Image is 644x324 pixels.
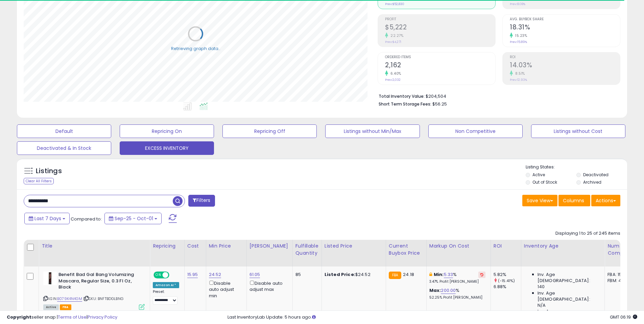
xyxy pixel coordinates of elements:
small: Prev: $52,830 [385,2,404,6]
small: FBA [389,272,401,279]
span: OFF [168,272,179,278]
span: Columns [563,197,584,204]
a: 5.33 [444,271,453,278]
div: Last InventoryLab Update: 5 hours ago. [228,314,637,321]
div: seller snap | | [7,314,117,321]
button: Save View [522,195,557,206]
button: Deactivated & In Stock [17,141,111,155]
a: Terms of Use [58,314,87,320]
small: 22.27% [388,33,403,38]
h2: 14.03% [510,61,620,70]
div: Clear All Filters [24,178,54,184]
div: Displaying 1 to 25 of 245 items [555,230,620,237]
b: Max: [429,287,441,294]
span: Sep-25 - Oct-01 [115,215,153,222]
span: $56.25 [432,101,447,107]
div: Listed Price [325,242,383,250]
div: Markup on Cost [429,242,488,250]
button: Default [17,124,111,138]
label: Active [532,172,545,178]
label: Out of Stock [532,179,557,185]
button: Last 7 Days [24,213,70,224]
a: 15.95 [187,271,198,278]
div: Cost [187,242,203,250]
div: $24.52 [325,272,381,278]
div: Disable auto adjust max [249,279,287,293]
span: Compared to: [71,216,102,222]
span: 24.18 [403,271,414,278]
a: 24.52 [209,271,221,278]
div: ASIN: [43,272,145,309]
button: Repricing On [120,124,214,138]
span: Inv. Age [DEMOGRAPHIC_DATA]: [538,290,599,302]
span: Last 7 Days [34,215,61,222]
button: Non Competitive [428,124,523,138]
div: ROI [494,242,518,250]
div: Inventory Age [524,242,602,250]
button: Actions [591,195,620,206]
span: Avg. Buybox Share [510,18,620,21]
div: FBA: 15 [607,272,630,278]
div: Min Price [209,242,244,250]
div: Num of Comp. [607,242,632,257]
b: Benefit Bad Gal Bang Volumizing Mascara, Regular Size, 0.3 Fl Oz, Black [58,272,141,292]
h2: 2,162 [385,61,495,70]
a: B079K4N4GM [57,296,82,302]
b: Min: [434,271,444,278]
div: Current Buybox Price [389,242,424,257]
span: | SKU: BNFTBDGLBNG [83,296,123,301]
b: Listed Price: [325,271,355,278]
small: Prev: $4,271 [385,40,401,44]
span: Inv. Age [DEMOGRAPHIC_DATA]: [538,308,599,321]
small: 8.51% [513,71,525,76]
div: Retrieving graph data.. [171,45,220,51]
button: Listings without Cost [531,124,625,138]
div: Preset: [153,290,179,305]
p: Listing States: [526,164,627,170]
span: N/A [538,302,546,308]
span: Ordered Items [385,55,495,59]
th: The percentage added to the cost of goods (COGS) that forms the calculator for Min & Max prices. [426,240,491,267]
a: 61.05 [249,271,260,278]
b: Total Inventory Value: [379,93,425,99]
span: Inv. Age [DEMOGRAPHIC_DATA]: [538,272,599,284]
div: % [429,272,485,284]
div: Disable auto adjust min [209,279,241,299]
div: Title [42,242,147,250]
span: All listings currently available for purchase on Amazon [43,304,59,310]
small: (-15.41%) [498,278,515,283]
small: 6.40% [388,71,401,76]
div: [PERSON_NAME] [249,242,290,250]
span: Profit [385,18,495,21]
span: 2025-10-9 06:19 GMT [610,314,637,320]
a: 200.00 [441,287,456,294]
p: 3.47% Profit [PERSON_NAME] [429,279,485,284]
button: Filters [188,195,215,207]
button: Listings without Min/Max [325,124,420,138]
li: $204,504 [379,92,615,100]
small: Prev: 15.89% [510,40,527,44]
button: Columns [558,195,590,206]
div: Amazon AI * [153,282,179,288]
label: Deactivated [583,172,609,178]
div: 6.88% [494,284,521,290]
span: ON [154,272,163,278]
h5: Listings [36,166,62,176]
small: Prev: 8.08% [510,2,525,6]
b: Short Term Storage Fees: [379,101,431,107]
img: 31JGfwhn0nL._SL40_.jpg [43,272,57,285]
small: Prev: 2,032 [385,78,401,82]
h2: 18.31% [510,23,620,32]
div: Fulfillable Quantity [295,242,319,257]
button: Repricing Off [222,124,317,138]
small: Prev: 12.93% [510,78,527,82]
div: 85 [295,272,316,278]
div: Repricing [153,242,182,250]
span: ROI [510,55,620,59]
div: % [429,287,485,300]
button: EXCESS INVENTORY [120,141,214,155]
strong: Copyright [7,314,31,320]
p: 52.25% Profit [PERSON_NAME] [429,295,485,300]
span: FBA [60,304,71,310]
div: 5.82% [494,272,521,278]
